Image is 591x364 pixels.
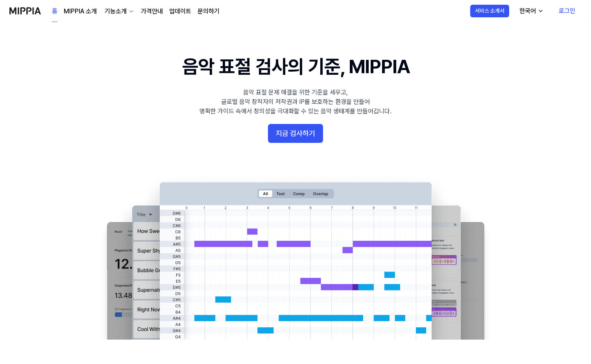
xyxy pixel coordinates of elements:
button: 기능소개 [103,7,135,16]
button: 지금 검사하기 [268,124,323,143]
a: 가격안내 [141,7,163,16]
button: 서비스 소개서 [470,5,509,17]
a: 업데이트 [169,7,191,16]
div: 음악 표절 문제 해결을 위한 기준을 세우고, 글로벌 음악 창작자의 저작권과 IP를 보호하는 환경을 만들어 명확한 가이드 속에서 창의성을 극대화할 수 있는 음악 생태계를 만들어... [199,88,392,116]
button: 한국어 [513,3,549,19]
h1: 음악 표절 검사의 기준, MIPPIA [182,54,409,80]
a: 문의하기 [198,7,220,16]
a: MIPPIA 소개 [64,7,97,16]
a: 홈 [52,0,57,22]
img: main Image [91,174,500,340]
div: 한국어 [518,6,537,16]
div: 기능소개 [103,7,128,16]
